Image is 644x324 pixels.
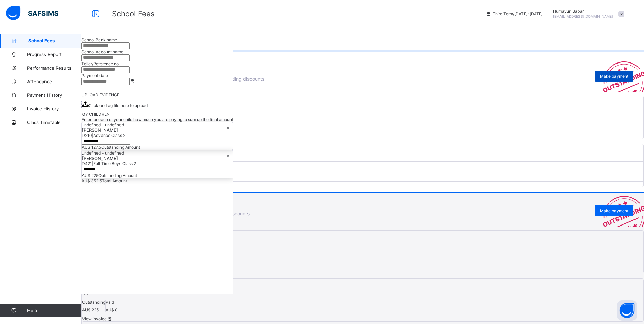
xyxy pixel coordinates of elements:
[81,101,233,108] span: Click or drag file here to upload
[227,153,229,158] div: ×
[82,145,101,150] span: AU$ 127.5
[86,231,643,236] span: [PERSON_NAME]
[82,316,112,321] span: View invoice
[112,9,155,18] span: School Fees
[81,112,110,117] span: MY CHILDREN
[27,65,81,71] span: Performance Results
[81,117,233,122] span: Enter for each of your child how much you are paying to sum up the final amount
[82,133,125,138] span: D210 | Advance Class 2
[82,156,136,161] span: [PERSON_NAME]
[106,300,114,305] span: Paid
[6,6,58,20] img: safsims
[27,120,81,125] span: Class Timetable
[86,96,643,101] span: [PERSON_NAME]
[82,173,98,178] span: AU$ 225
[553,14,613,18] span: [EMAIL_ADDRESS][DOMAIN_NAME]
[594,53,644,92] img: outstanding-stamp.3c148f88c3ebafa6da95868fa43343a1.svg
[227,125,229,130] div: ×
[27,308,81,313] span: Help
[550,8,628,19] div: HumayunBabar
[27,52,81,57] span: Progress Report
[27,92,81,98] span: Payment History
[82,300,105,305] span: Outstanding
[553,8,613,14] span: Humayun Babar
[81,37,117,42] label: School Bank name
[82,122,124,127] span: undefined - undefined
[600,74,628,79] span: Make payment
[617,300,637,321] button: Open asap
[81,92,119,97] span: UPLOAD EVIDENCE
[81,49,123,54] label: School Account name
[106,307,118,312] span: AU$ 0
[27,106,81,111] span: Invoice History
[486,11,543,16] span: session/term information
[102,178,127,183] span: Total Amount
[86,279,643,284] span: [PERSON_NAME]
[82,150,124,156] span: undefined - undefined
[86,144,643,149] span: [PERSON_NAME]
[98,173,137,178] span: Outstanding Amount
[81,178,102,183] span: AU$ 352.5
[81,73,108,78] label: Payment date
[27,79,81,84] span: Attendance
[594,188,644,227] img: outstanding-stamp.3c148f88c3ebafa6da95868fa43343a1.svg
[101,145,140,150] span: Outstanding Amount
[600,208,628,213] span: Make payment
[81,61,120,66] label: Teller/Reference no.
[89,103,148,108] span: Click or drag file here to upload
[28,38,81,43] span: School Fees
[82,307,99,312] span: AU$ 225
[82,127,125,133] span: [PERSON_NAME]
[82,161,136,166] span: D421 | Full Time Boys Class 2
